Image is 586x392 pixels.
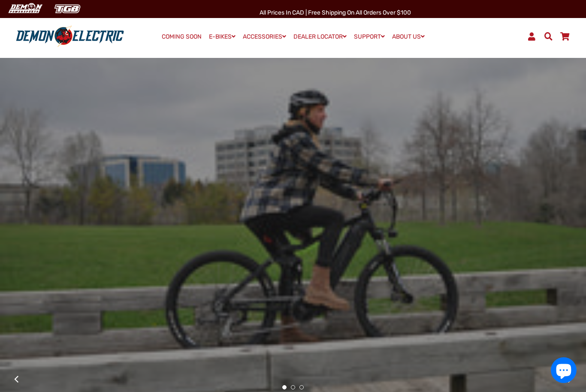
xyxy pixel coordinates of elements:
[50,2,85,16] img: TGB Canada
[260,9,411,16] span: All Prices in CAD | Free shipping on all orders over $100
[159,31,205,43] a: COMING SOON
[4,2,45,16] img: Demon Electric
[351,30,388,43] a: SUPPORT
[282,385,287,389] button: 1 of 3
[291,385,295,389] button: 2 of 3
[389,30,428,43] a: ABOUT US
[548,357,579,385] inbox-online-store-chat: Shopify online store chat
[240,30,289,43] a: ACCESSORIES
[299,385,304,389] button: 3 of 3
[206,30,239,43] a: E-BIKES
[13,25,127,48] img: Demon Electric logo
[290,30,350,43] a: DEALER LOCATOR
